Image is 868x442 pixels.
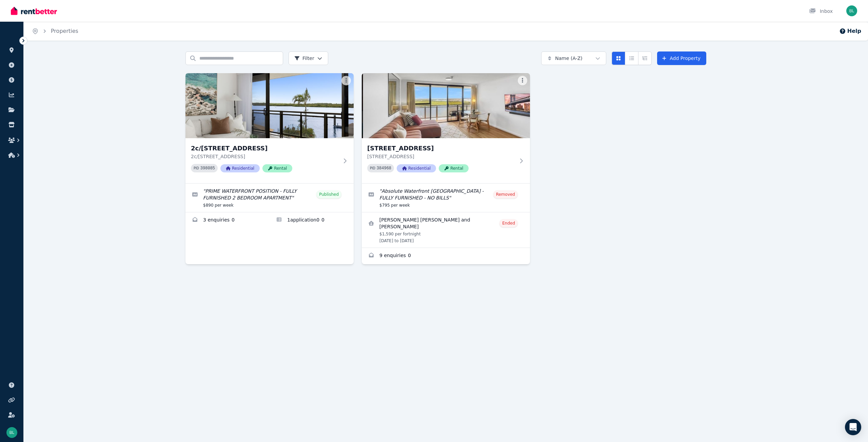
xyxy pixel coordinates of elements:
a: 9b/120 Duporth Ave, Maroochydore[STREET_ADDRESS][STREET_ADDRESS]PID 384968ResidentialRental [362,73,530,183]
a: Add Property [657,51,706,65]
a: 2c/120-122 Duporth Ave, Maroochydore2c/[STREET_ADDRESS]2c/[STREET_ADDRESS]PID 398085ResidentialRe... [185,73,354,183]
button: Card view [612,51,625,65]
a: Applications for 2c/120-122 Duporth Ave, Maroochydore [270,212,354,229]
img: Britt Lundgren [6,427,17,438]
a: Edit listing: Absolute Waterfront 9th Floor Duporth Avenue Apartment - FULLY FURNISHED - NO BILLS [362,184,530,212]
img: RentBetter [11,6,57,16]
span: Filter [294,55,314,62]
p: 2c/[STREET_ADDRESS] [191,153,339,160]
img: 2c/120-122 Duporth Ave, Maroochydore [185,73,354,138]
a: Enquiries for 2c/120-122 Duporth Ave, Maroochydore [185,212,270,229]
span: Residential [220,164,260,172]
p: [STREET_ADDRESS] [367,153,515,160]
a: Edit listing: PRIME WATERFRONT POSITION - FULLY FURNISHED 2 BEDROOM APARTMENT [185,184,354,212]
img: Britt Lundgren [846,5,857,16]
h3: [STREET_ADDRESS] [367,144,515,153]
small: PID [370,166,375,170]
img: 9b/120 Duporth Ave, Maroochydore [362,73,530,138]
span: Rental [439,164,469,172]
button: Compact list view [625,51,638,65]
a: Enquiries for 9b/120 Duporth Ave, Maroochydore [362,248,530,264]
div: View options [612,51,652,65]
button: More options [341,76,351,85]
span: Residential [397,164,436,172]
code: 384968 [377,166,391,171]
button: Filter [289,51,328,65]
span: Rental [262,164,292,172]
h3: 2c/[STREET_ADDRESS] [191,144,339,153]
button: Expanded list view [638,51,652,65]
small: PID [194,166,199,170]
button: Name (A-Z) [541,51,606,65]
code: 398085 [200,166,215,171]
div: Open Intercom Messenger [845,419,861,435]
span: Name (A-Z) [555,55,583,62]
button: Help [839,27,861,35]
a: Properties [51,28,78,34]
div: Inbox [809,8,833,15]
button: More options [518,76,527,85]
nav: Breadcrumb [24,22,86,41]
a: View details for Eliana Marcela Gutierrez Bernal and Esteban Herrera Leguizamo [362,212,530,248]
